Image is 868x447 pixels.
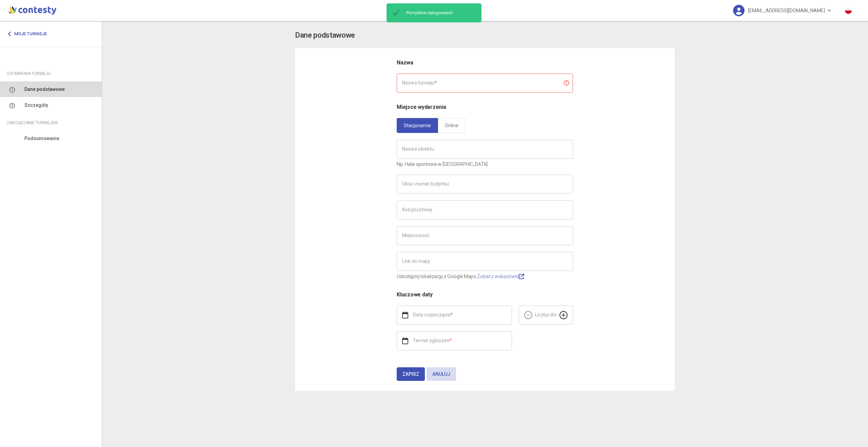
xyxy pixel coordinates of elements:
[403,10,479,16] span: Pomyślnie zalogowano!
[7,119,58,127] span: Zarządzanie turniejem
[397,104,446,110] span: Miejsce wydarzenia
[397,291,433,298] span: Kluczowe daty
[397,273,573,280] p: Udostępnij lokalizację z Google Maps.
[397,367,425,381] button: Zapisz
[397,118,438,133] a: Stacjonarnie
[7,70,95,77] div: Ustawienia turnieju
[427,367,456,381] button: Anuluj
[9,87,15,93] img: number-1
[402,371,419,377] span: Zapisz
[477,274,524,279] a: Zobacz wskazówki
[748,3,825,18] span: [EMAIL_ADDRESS][DOMAIN_NAME]
[9,103,15,109] img: number-2
[24,85,65,93] span: Dane podstawowe
[397,160,573,168] p: Np. Hala sportowa w [GEOGRAPHIC_DATA]
[295,30,675,41] app-title: settings-basic.title
[438,118,466,133] a: Online
[24,135,59,142] span: Podsumowanie
[295,30,355,41] h3: Dane podstawowe
[397,59,413,66] span: Nazwa
[24,101,48,109] span: Szczegóły
[7,28,52,40] a: Moje turnieje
